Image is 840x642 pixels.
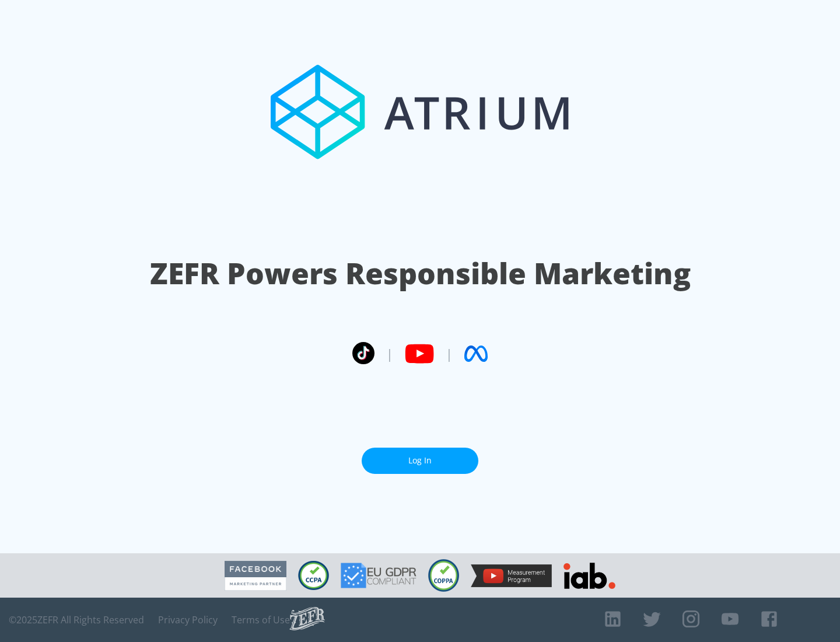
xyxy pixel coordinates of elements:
h1: ZEFR Powers Responsible Marketing [150,253,691,294]
a: Log In [362,448,478,474]
img: IAB [563,563,615,589]
img: YouTube Measurement Program [471,564,552,587]
span: | [446,345,453,362]
img: CCPA Compliant [298,561,329,590]
a: Privacy Policy [158,614,218,626]
span: © 2025 ZEFR All Rights Reserved [9,614,144,626]
span: | [386,345,393,362]
img: Facebook Marketing Partner [225,561,286,591]
img: COPPA Compliant [428,559,459,592]
img: GDPR Compliant [341,563,416,588]
a: Terms of Use [232,614,290,626]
